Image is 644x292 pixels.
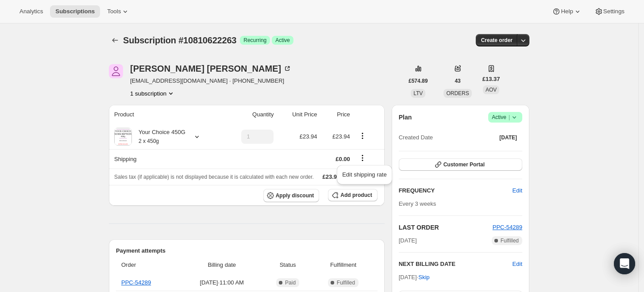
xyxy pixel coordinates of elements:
button: Analytics [14,5,48,18]
div: [PERSON_NAME] [PERSON_NAME] [130,64,292,73]
span: Sales tax (if applicable) is not displayed because it is calculated with each new order. [114,174,314,180]
span: Alan Tomes [109,64,123,78]
h2: NEXT BILLING DATE [399,260,513,269]
h2: LAST ORDER [399,223,493,232]
span: £574.89 [409,77,428,85]
button: Product actions [355,131,370,141]
span: [EMAIL_ADDRESS][DOMAIN_NAME] · [PHONE_NUMBER] [130,77,292,85]
span: Skip [418,273,429,282]
span: £0.00 [335,156,350,162]
span: Add product [340,192,372,199]
span: Tools [107,8,121,15]
button: Edit shipping rate [339,168,389,182]
span: Fulfilled [501,237,519,244]
span: Created Date [399,133,433,142]
button: Tools [102,5,135,18]
button: Subscriptions [50,5,100,18]
span: Help [561,8,573,15]
span: AOV [486,87,497,93]
span: Every 3 weeks [399,200,436,207]
span: Subscriptions [55,8,95,15]
span: Paid [285,279,296,286]
span: LTV [413,90,423,96]
button: Apply discount [263,189,320,202]
span: Settings [603,8,625,15]
th: Shipping [109,149,223,169]
button: [DATE] [494,131,522,144]
h2: FREQUENCY [399,186,513,195]
span: Fulfilled [337,279,355,286]
button: Edit [507,184,528,198]
button: Add product [328,189,377,201]
span: [DATE] [499,134,517,141]
span: [DATE] · 11:00 AM [183,278,261,287]
small: 2 x 450g [139,138,159,144]
span: Create order [481,37,513,44]
button: PPC-54289 [493,223,522,232]
button: Edit [513,260,522,269]
span: 43 [455,77,460,85]
span: ORDERS [446,90,469,96]
span: Recurring [243,37,266,44]
span: £13.37 [482,75,500,84]
h2: Plan [399,113,412,122]
span: Edit [513,186,522,195]
button: Settings [589,5,630,18]
a: PPC-54289 [493,224,522,231]
img: product img [114,128,132,146]
button: Subscriptions [109,34,121,46]
button: Customer Portal [399,158,522,171]
span: £23.94 [323,173,340,180]
button: 43 [449,75,466,87]
a: PPC-54289 [121,279,151,286]
th: Order [116,255,180,275]
th: Product [109,105,223,124]
div: Open Intercom Messenger [614,253,635,274]
span: Subscription #10810622263 [123,35,236,45]
button: £574.89 [403,75,433,87]
th: Quantity [223,105,277,124]
th: Price [320,105,353,124]
span: Status [266,261,309,269]
button: Shipping actions [355,153,370,163]
span: Active [492,113,519,122]
span: Billing date [183,261,261,269]
div: Your Choice 450G [132,128,185,146]
h2: Payment attempts [116,246,378,255]
th: Unit Price [276,105,320,124]
span: Apply discount [276,192,314,199]
span: Edit shipping rate [342,171,386,178]
span: Analytics [19,8,43,15]
span: Active [275,37,290,44]
span: £23.94 [300,133,317,140]
button: Skip [413,270,435,284]
span: [DATE] [399,236,417,245]
button: Help [547,5,587,18]
span: Customer Portal [443,161,485,168]
button: Product actions [130,89,175,98]
span: [DATE] · [399,274,430,280]
span: £23.94 [332,133,350,140]
span: | [509,114,510,121]
span: Fulfillment [314,261,372,269]
button: Create order [476,34,518,46]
